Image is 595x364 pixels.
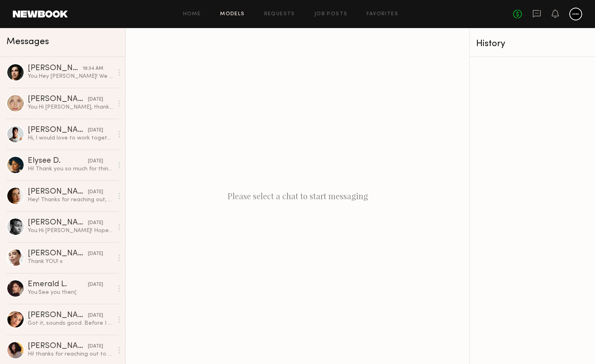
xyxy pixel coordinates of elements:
div: [PERSON_NAME] [28,342,88,350]
div: [PERSON_NAME] [28,65,83,73]
div: Got it, sounds good. Before I️ move forward with scheduling the casting could I️ please learn a b... [28,320,113,327]
div: [PERSON_NAME] [28,126,88,134]
div: [DATE] [88,281,103,289]
div: Please select a chat to start messaging [126,28,469,364]
div: [DATE] [88,158,103,165]
a: Favorites [367,12,398,17]
a: Home [183,12,201,17]
a: Models [220,12,245,17]
div: [DATE] [88,219,103,227]
div: [PERSON_NAME] [28,219,88,227]
div: Hey! Thanks for reaching out, would love to work together! I don’t have a car right now, so depen... [28,196,113,204]
div: [DATE] [88,312,103,320]
div: [PERSON_NAME] [28,311,88,320]
div: Hi! thanks for reaching out to me! what are the details of the job? Rate, usage, brand etc thanks... [28,350,113,358]
div: Hi! Thank you so much for thinking of me and reaching out:) I’m available [DATE] before 11am, if ... [28,165,113,173]
div: You: Hi [PERSON_NAME]! Hope all is well! I wanted to reach out because we would love to work with... [28,227,113,235]
div: Elysee D. [28,157,88,165]
div: [DATE] [88,250,103,258]
a: Requests [264,12,295,17]
span: Messages [6,37,49,47]
div: Thank YOU! x [28,258,113,265]
div: [PERSON_NAME] [28,250,88,258]
div: You: See you then(: [28,289,113,296]
div: [DATE] [88,343,103,350]
div: Hi, I would love to work together as well. I am traveling until 8/23 so I cannot until then thank... [28,134,113,142]
div: You: Hey [PERSON_NAME]! We would love to do a three hour sunset shoot with you at [GEOGRAPHIC_DAT... [28,73,113,80]
div: [PERSON_NAME] [28,95,88,103]
div: [DATE] [88,96,103,103]
div: [DATE] [88,188,103,196]
div: Emerald L. [28,281,88,289]
a: Job Posts [314,12,348,17]
div: 10:34 AM [83,65,103,73]
div: History [476,39,589,49]
div: You: Hi [PERSON_NAME], thanks for getting back to me! Sounds good (: [28,103,113,111]
div: [DATE] [88,127,103,134]
div: [PERSON_NAME] [28,188,88,196]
